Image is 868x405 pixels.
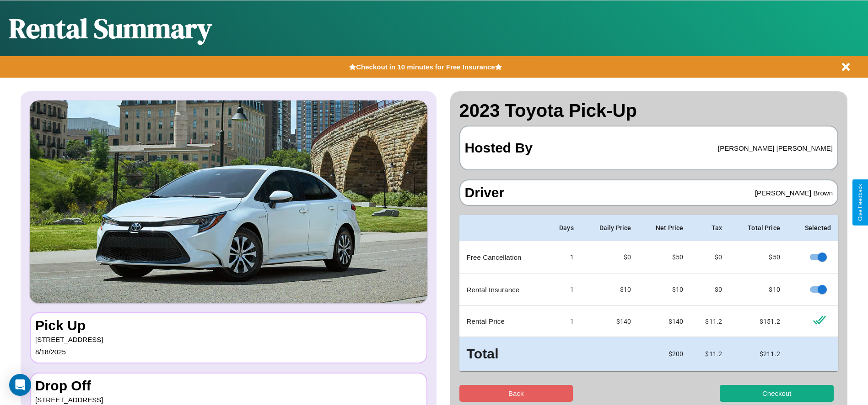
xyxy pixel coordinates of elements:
td: $ 50 [638,241,690,274]
h3: Total [467,344,538,364]
td: $ 140 [638,306,690,337]
td: $ 151.2 [729,306,787,337]
div: Open Intercom Messenger [9,374,31,396]
button: Back [459,385,573,402]
td: $ 211.2 [729,337,787,371]
th: Days [545,215,581,241]
h2: 2023 Toyota Pick-Up [459,100,839,121]
h3: Drop Off [35,378,422,394]
td: $ 50 [729,241,787,274]
td: $ 11.2 [690,337,729,371]
p: [STREET_ADDRESS] [35,333,422,346]
button: Checkout [720,385,834,402]
td: $0 [690,241,729,274]
td: $ 140 [581,306,638,337]
p: [PERSON_NAME] [PERSON_NAME] [718,142,833,154]
h1: Rental Summary [9,10,212,47]
table: simple table [459,215,839,371]
td: $ 200 [638,337,690,371]
td: $0 [581,241,638,274]
p: Rental Insurance [467,284,538,296]
td: $ 10 [638,274,690,306]
div: Give Feedback [857,184,863,221]
h3: Pick Up [35,318,422,333]
th: Selected [787,215,838,241]
td: $ 11.2 [690,306,729,337]
td: 1 [545,306,581,337]
h3: Hosted By [465,131,533,165]
td: $ 10 [729,274,787,306]
td: $0 [690,274,729,306]
th: Net Price [638,215,690,241]
h3: Driver [465,185,505,200]
td: 1 [545,274,581,306]
p: Free Cancellation [467,251,538,263]
p: 8 / 18 / 2025 [35,346,422,358]
th: Tax [690,215,729,241]
th: Total Price [729,215,787,241]
p: [PERSON_NAME] Brown [755,187,833,199]
td: $10 [581,274,638,306]
td: 1 [545,241,581,274]
b: Checkout in 10 minutes for Free Insurance [356,63,495,71]
p: Rental Price [467,315,538,327]
th: Daily Price [581,215,638,241]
